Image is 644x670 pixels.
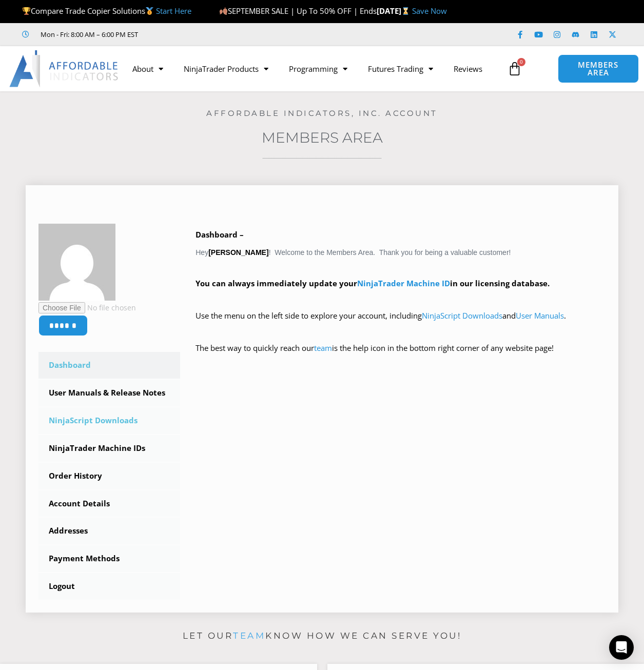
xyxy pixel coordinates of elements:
nav: Account pages [38,352,180,600]
strong: You can always immediately update your in our licensing database. [196,278,550,288]
a: Account Details [38,490,180,517]
img: ec559b8c7f8cacf7e1c182df5b79c651d77d6df0b570f44e7280863d2ca9b8a3 [38,224,115,301]
strong: [PERSON_NAME] [208,248,268,257]
img: LogoAI | Affordable Indicators – NinjaTrader [9,50,120,87]
div: Open Intercom Messenger [609,635,634,660]
img: 🍂 [220,7,227,15]
a: Addresses [38,518,180,544]
a: Logout [38,573,180,600]
p: The best way to quickly reach our is the help icon in the bottom right corner of any website page! [196,341,606,370]
a: Members Area [262,129,383,146]
a: team [314,343,332,353]
a: 0 [492,54,537,84]
a: Programming [279,57,358,81]
nav: Menu [122,57,502,81]
a: MEMBERS AREA [558,54,639,83]
div: Hey ! Welcome to the Members Area. Thank you for being a valuable customer! [196,228,606,370]
a: team [233,630,265,641]
a: Start Here [156,6,191,16]
a: User Manuals & Release Notes [38,380,180,406]
img: 🥇 [146,7,153,15]
span: MEMBERS AREA [569,61,628,76]
a: Futures Trading [358,57,443,81]
a: NinjaScript Downloads [422,310,502,321]
a: Dashboard [38,352,180,379]
p: Use the menu on the left side to explore your account, including and . [196,309,606,338]
img: 🏆 [23,7,30,15]
a: NinjaTrader Machine ID [357,278,450,288]
b: Dashboard – [196,229,244,240]
span: Mon - Fri: 8:00 AM – 6:00 PM EST [38,28,138,41]
a: NinjaTrader Products [173,57,279,81]
img: ⌛ [402,7,409,15]
a: Order History [38,463,180,489]
a: Payment Methods [38,545,180,572]
a: Reviews [443,57,493,81]
a: About [122,57,173,81]
span: 0 [517,58,525,66]
span: SEPTEMBER SALE | Up To 50% OFF | Ends [219,6,377,16]
a: Save Now [412,6,447,16]
span: Compare Trade Copier Solutions [22,6,191,16]
strong: [DATE] [377,6,412,16]
a: User Manuals [516,310,564,321]
a: NinjaTrader Machine IDs [38,435,180,462]
a: Affordable Indicators, Inc. Account [206,108,438,118]
iframe: Customer reviews powered by Trustpilot [152,29,306,40]
a: NinjaScript Downloads [38,407,180,434]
